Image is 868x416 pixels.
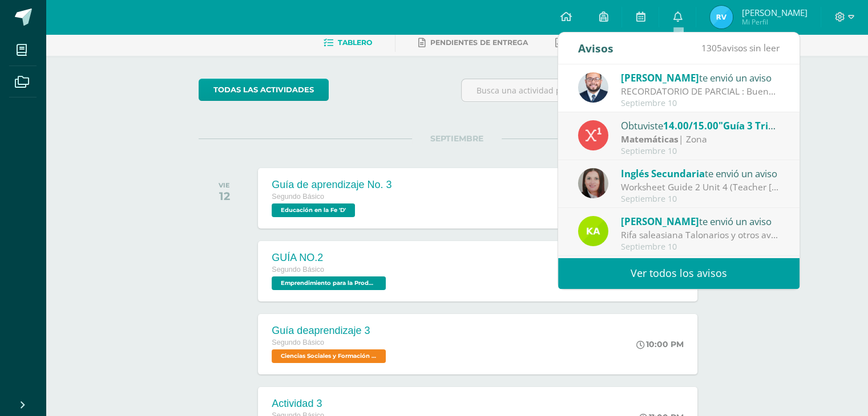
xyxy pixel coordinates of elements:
[621,99,780,108] div: Septiembre 10
[272,338,324,346] span: Segundo Básico
[578,72,608,103] img: eaa624bfc361f5d4e8a554d75d1a3cf6.png
[621,214,780,229] div: te envió un aviso
[741,7,807,18] span: [PERSON_NAME]
[621,71,699,84] span: [PERSON_NAME]
[272,266,324,274] span: Segundo Básico
[621,118,780,133] div: Obtuviste en
[701,42,722,54] span: 1305
[710,6,733,28] img: 5836ed6db2e129ca99ce9567a49f2787.png
[272,276,386,290] span: Emprendimiento para la Productividad 'D'
[621,146,780,156] div: Septiembre 10
[578,32,613,64] div: Avisos
[272,179,391,191] div: Guía de aprendizaje No. 3
[636,339,684,349] div: 10:00 PM
[219,181,230,189] div: VIE
[621,181,780,194] div: Worksheet Guide 2 Unit 4 (Teacher Barrios): Hello, dear students, here is the worksheet that you ...
[558,258,800,289] a: Ver todos los avisos
[578,216,608,246] img: 80c6179f4b1d2e3660951566ef3c631f.png
[621,70,780,85] div: te envió un aviso
[412,133,502,144] span: SEPTIEMBRE
[324,34,372,52] a: Tablero
[272,193,324,201] span: Segundo Básico
[555,34,618,52] a: Entregadas
[621,133,780,146] div: | Zona
[272,398,385,410] div: Actividad 3
[272,203,355,217] span: Educación en la Fe 'D'
[701,42,780,54] span: avisos sin leer
[578,168,608,198] img: 8af0450cf43d44e38c4a1497329761f3.png
[338,38,372,47] span: Tablero
[462,79,714,101] input: Busca una actividad próxima aquí...
[621,133,679,145] strong: Matemáticas
[621,229,780,242] div: Rifa saleasiana Talonarios y otros avisos 10 septiembre 2025: Estimados Padres de Familia Les sal...
[621,166,780,181] div: te envió un aviso
[272,325,389,337] div: Guía deaprendizaje 3
[272,252,389,264] div: GUÍA NO.2
[621,85,780,98] div: RECORDATORIO DE PARCIAL : Buenas tardes Jovenes, se les recuerda que mañana hay parcial. Estudien...
[621,167,705,180] span: Inglés Secundaria
[219,189,230,203] div: 12
[418,34,528,52] a: Pendientes de entrega
[621,215,699,228] span: [PERSON_NAME]
[741,17,807,27] span: Mi Perfil
[199,79,329,101] a: todas las Actividades
[621,194,780,204] div: Septiembre 10
[663,119,718,132] span: 14.00/15.00
[272,349,386,363] span: Ciencias Sociales y Formación Ciudadana e Interculturalidad 'D'
[430,38,528,47] span: Pendientes de entrega
[621,242,780,252] div: Septiembre 10
[718,119,822,132] span: "Guía 3 Trionometria"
